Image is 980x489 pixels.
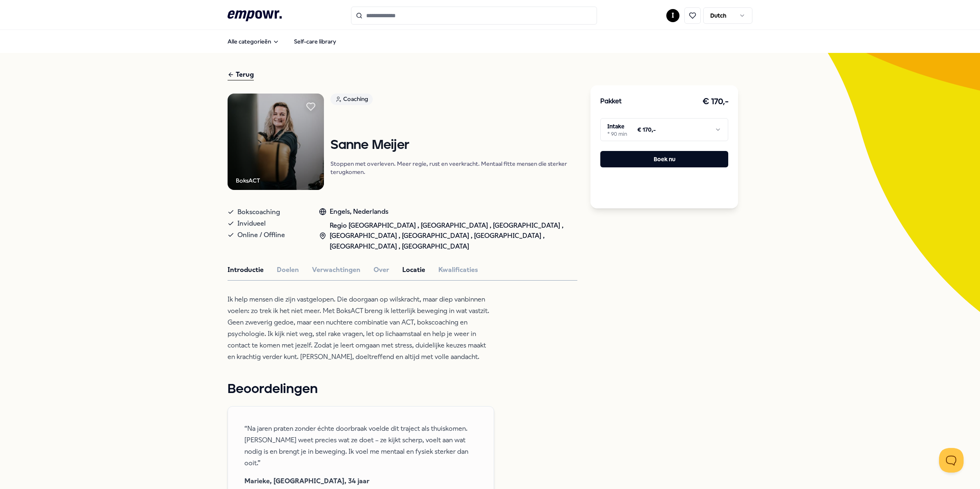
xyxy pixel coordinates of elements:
[330,138,577,153] h1: Sanne Meijer
[237,229,285,241] span: Online / Offline
[374,265,389,275] button: Over
[244,423,477,469] span: “Na jaren praten zonder échte doorbraak voelde dit traject als thuiskomen. [PERSON_NAME] weet pre...
[244,475,477,487] span: Marieke, [GEOGRAPHIC_DATA], 34 jaar
[237,206,280,218] span: Bokscoaching
[939,448,964,473] iframe: Help Scout Beacon - Open
[402,265,425,275] button: Locatie
[287,33,343,50] a: Self-care library
[666,9,679,22] button: I
[319,206,577,217] div: Engels, Nederlands
[330,94,373,105] div: Coaching
[312,265,360,275] button: Verwachtingen
[438,265,478,275] button: Kwalificaties
[330,94,577,108] a: Coaching
[600,96,622,107] h3: Pakket
[221,33,343,50] nav: Main
[228,94,324,190] img: Product Image
[228,294,494,363] p: Ik help mensen die zijn vastgelopen. Die doorgaan op wilskracht, maar diep vanbinnen voelen: zo t...
[236,176,260,185] div: BoksACT
[237,218,266,229] span: Invidueel
[228,265,264,275] button: Introductie
[221,33,286,50] button: Alle categorieën
[228,69,254,80] div: Terug
[702,95,729,108] h3: € 170,-
[277,265,299,275] button: Doelen
[600,151,728,167] button: Boek nu
[330,160,577,176] p: Stoppen met overleven. Meer regie, rust en veerkracht. Mentaal fitte mensen die sterker terugkomen.
[351,7,597,25] input: Search for products, categories or subcategories
[319,220,577,252] div: Regio [GEOGRAPHIC_DATA] , [GEOGRAPHIC_DATA] , [GEOGRAPHIC_DATA] , [GEOGRAPHIC_DATA] , [GEOGRAPHIC...
[228,379,577,400] h1: Beoordelingen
